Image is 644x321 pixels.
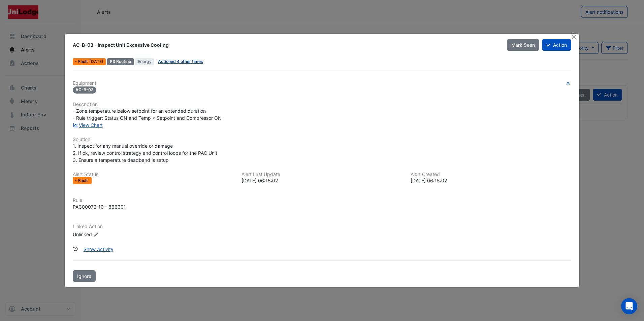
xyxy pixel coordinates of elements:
button: Ignore [73,270,96,282]
span: AC-B-03 [73,86,96,94]
h6: Solution [73,137,571,142]
h6: Description [73,102,571,107]
button: Mark Seen [507,39,539,51]
div: Open Intercom Messenger [621,298,637,314]
div: PAC00072-10 - 866301 [73,203,126,210]
button: Close [571,34,578,41]
h6: Alert Last Update [241,172,402,177]
fa-icon: Edit Linked Action [93,232,98,237]
div: [DATE] 06:15:02 [411,177,571,184]
button: Action [542,39,571,51]
button: Show Activity [79,243,118,255]
span: Energy [135,58,154,65]
h6: Equipment [73,80,571,86]
h6: Linked Action [73,224,571,229]
span: Fault [78,60,89,64]
h6: Alert Created [411,172,571,177]
div: P3 Routine [107,58,134,65]
span: - Zone temperature below setpoint for an extended duration - Rule trigger: Status ON and Temp < S... [73,108,222,121]
span: Fault [78,179,89,183]
a: Actioned 4 other times [158,59,203,64]
span: Mark Seen [511,42,535,48]
span: Ignore [77,273,91,279]
div: Unlinked [73,231,154,238]
a: View Chart [73,122,103,128]
span: 1. Inspect for any manual override or damage 2. If ok, review control strategy and control loops ... [73,143,217,163]
span: Thu 14-Aug-2025 06:15 AEST [89,59,103,64]
h6: Alert Status [73,172,233,177]
div: [DATE] 06:15:02 [241,177,402,184]
h6: Rule [73,198,571,203]
div: AC-B-03 - Inspect Unit Excessive Cooling [73,42,498,48]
